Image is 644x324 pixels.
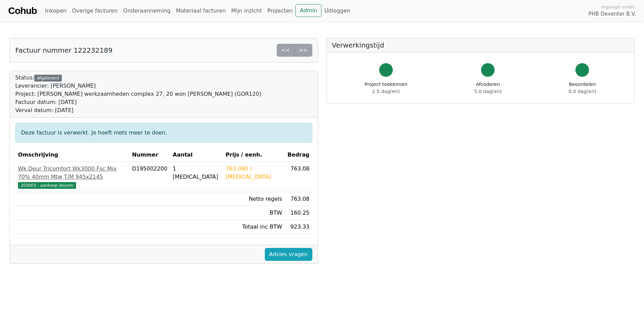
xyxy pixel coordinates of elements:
[15,90,261,98] div: Project: [PERSON_NAME] werkzaamheden complex 27, 20 won [PERSON_NAME] (GOR120)
[223,220,285,234] td: Totaal inc BTW
[569,81,596,95] div: Beoordelen
[170,148,223,162] th: Aantal
[285,148,312,162] th: Bedrag
[34,75,61,82] div: Afgeleverd
[121,4,173,18] a: Onderaanneming
[223,206,285,220] td: BTW
[129,148,170,162] th: Nummer
[15,74,261,114] div: Status:
[42,4,69,18] a: Inkopen
[15,123,312,143] div: Deze factuur is verwerkt. Je hoeft niets meer te doen.
[321,4,353,18] a: Uitloggen
[285,206,312,220] td: 160.25
[15,106,261,114] div: Verval datum: [DATE]
[285,220,312,234] td: 923.33
[173,165,220,181] div: 1 [MEDICAL_DATA]
[223,192,285,206] td: Netto regels
[18,182,76,189] span: 203003 - aankoop deuren
[223,148,285,162] th: Prijs / eenh.
[601,4,636,10] span: Ingelogd onder:
[365,81,407,95] div: Project toekennen
[295,4,321,17] a: Admin
[15,82,261,90] div: Leverancier: [PERSON_NAME]
[18,165,127,189] a: Wk Deur Tricomfort Wk3000 Fsc Mix 70% 40mm Mtw T/M 945x2145203003 - aankoop deuren
[474,89,502,94] span: 5.0 dag(en)
[228,4,265,18] a: Mijn inzicht
[264,4,295,18] a: Projecten
[265,248,312,261] a: Advies vragen
[226,165,282,181] div: 763.080 / [MEDICAL_DATA]
[18,165,127,181] div: Wk Deur Tricomfort Wk3000 Fsc Mix 70% 40mm Mtw T/M 945x2145
[372,89,400,94] span: 2.5 dag(en)
[8,3,37,19] a: Cohub
[285,192,312,206] td: 763.08
[15,46,112,54] h5: Factuur nummer 122232189
[129,162,170,192] td: D195002200
[569,89,596,94] span: 0.0 dag(en)
[332,41,629,49] h5: Verwerkingstijd
[173,4,228,18] a: Materiaal facturen
[15,98,261,106] div: Factuur datum: [DATE]
[474,81,502,95] div: Afcoderen
[588,10,636,18] span: PHB Deventer B.V.
[285,162,312,192] td: 763.08
[69,4,121,18] a: Overige facturen
[15,148,129,162] th: Omschrijving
